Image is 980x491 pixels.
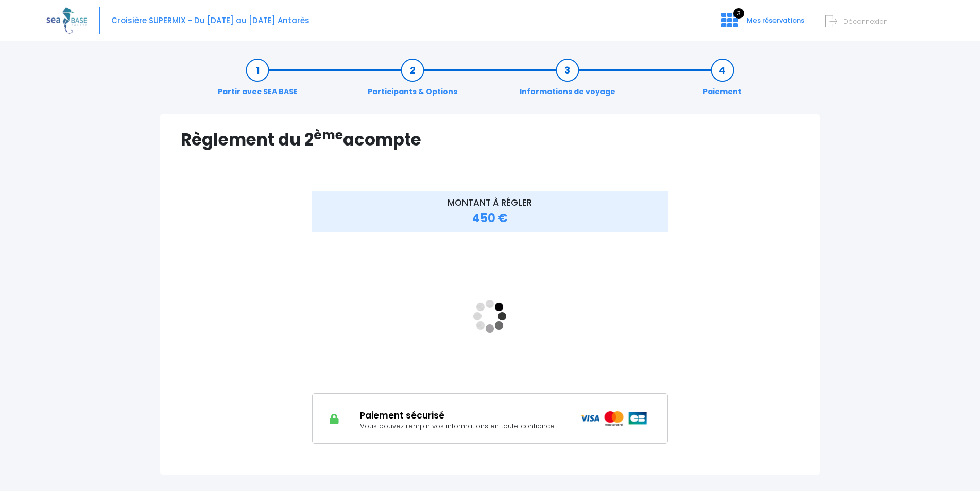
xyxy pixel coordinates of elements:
a: Paiement [698,65,747,97]
span: Mes réservations [747,15,804,25]
h1: Règlement du 2 acompte [181,130,799,150]
iframe: <!-- //required --> [312,239,668,393]
h2: Paiement sécurisé [360,410,565,421]
span: MONTANT À RÉGLER [448,196,532,209]
span: 3 [733,8,744,19]
span: Déconnexion [843,16,888,26]
span: Vous pouvez remplir vos informations en toute confiance. [360,421,556,431]
img: icons_paiement_securise@2x.png [580,411,648,426]
a: Informations de voyage [514,65,621,97]
a: Partir avec SEA BASE [213,65,303,97]
span: Croisière SUPERMIX - Du [DATE] au [DATE] Antarès [111,15,310,26]
a: Participants & Options [363,65,462,97]
span: 450 € [472,210,508,226]
sup: ème [314,126,343,144]
a: 3 Mes réservations [713,19,811,29]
